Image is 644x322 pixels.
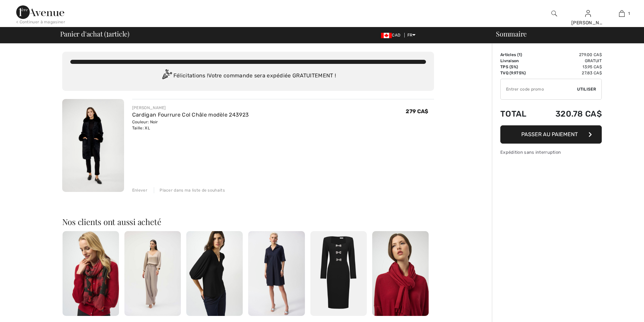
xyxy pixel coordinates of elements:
[132,112,249,118] a: Cardigan Fourrure Col Châle modèle 243923
[186,231,243,316] img: Pull à col en V orné modèle 253117
[310,231,367,316] img: Robe Fourreau Genou modèle 254053
[585,9,591,18] img: Mes infos
[16,5,64,19] img: 1ère Avenue
[537,58,602,64] td: Gratuit
[619,9,625,18] img: Mon panier
[132,187,147,193] div: Enlever
[537,52,602,58] td: 279.00 CA$
[537,70,602,76] td: 27.83 CA$
[106,29,109,38] span: 1
[62,99,124,192] img: Cardigan Fourrure Col Châle modèle 243923
[571,19,604,26] div: [PERSON_NAME]
[585,10,591,17] a: Se connecter
[132,105,249,111] div: [PERSON_NAME]
[381,33,392,38] img: Canadian Dollar
[62,218,434,226] h2: Nos clients ont aussi acheté
[500,64,537,70] td: TPS (5%)
[537,102,602,125] td: 320.78 CA$
[500,102,537,125] td: Total
[160,69,173,83] img: Congratulation2.svg
[500,52,537,58] td: Articles ( )
[577,86,596,92] span: Utiliser
[372,231,429,316] img: Écharpe Unie avec Bijoux modèle 254965
[63,231,119,316] img: Détails Bouton Ombré Frangé modèle 254974
[154,187,225,193] div: Placer dans ma liste de souhaits
[406,108,428,115] span: 279 CA$
[248,231,305,316] img: Robe Trapèze Mi-Longue modèle 251153
[407,33,416,38] span: FR
[501,79,577,99] input: Code promo
[70,69,426,83] div: Félicitations ! Votre commande sera expédiée GRATUITEMENT !
[519,52,521,57] span: 1
[628,10,630,17] span: 1
[488,30,640,37] div: Sommaire
[381,33,403,38] span: CAD
[551,9,557,18] img: recherche
[500,70,537,76] td: TVQ (9.975%)
[521,131,578,138] span: Passer au paiement
[537,64,602,70] td: 13.95 CA$
[132,119,249,131] div: Couleur: Noir Taille: XL
[500,149,602,155] div: Expédition sans interruption
[605,9,638,18] a: 1
[16,19,65,25] div: < Continuer à magasiner
[60,30,130,37] span: Panier d'achat ( article)
[124,231,181,316] img: Pull Chic Col V modèle 252165
[500,58,537,64] td: Livraison
[500,125,602,144] button: Passer au paiement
